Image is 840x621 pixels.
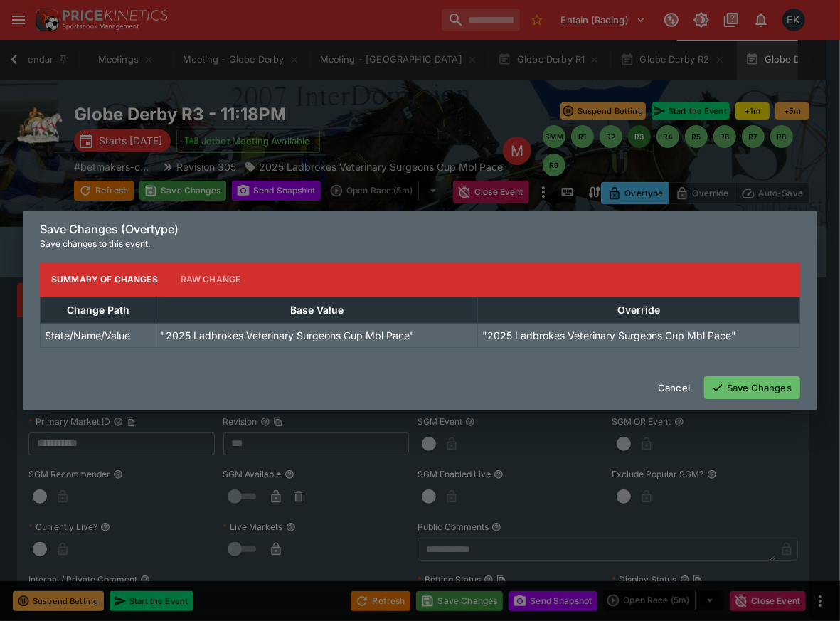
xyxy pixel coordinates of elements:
[156,323,478,347] td: "2025 Ladbrokes Veterinary Surgeons Cup Mbl Pace"
[41,297,156,323] th: Change Path
[40,237,800,251] p: Save changes to this event.
[704,376,800,399] button: Save Changes
[40,222,800,237] h6: Save Changes (Overtype)
[649,376,698,399] button: Cancel
[478,323,800,347] td: "2025 Ladbrokes Veterinary Surgeons Cup Mbl Pace"
[45,328,130,343] p: State/Name/Value
[169,262,252,297] button: Raw Change
[156,297,478,323] th: Base Value
[40,262,169,297] button: Summary of Changes
[478,297,800,323] th: Override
